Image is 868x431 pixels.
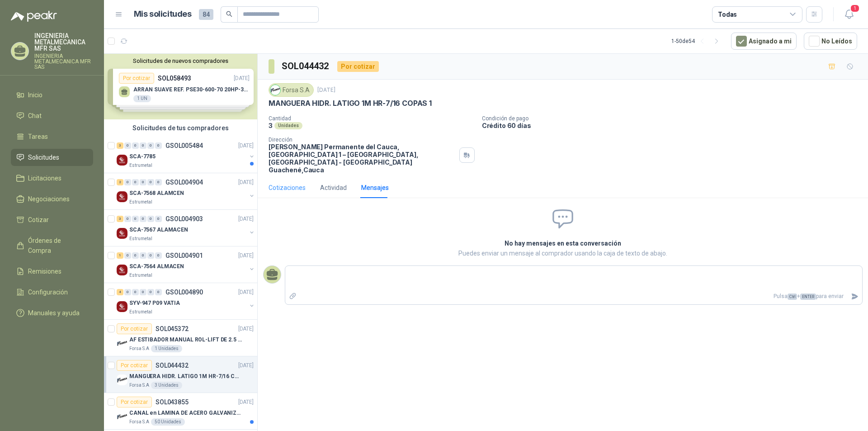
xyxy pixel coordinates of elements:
[165,179,203,185] p: GSOL004904
[28,173,61,183] span: Licitaciones
[269,122,273,129] p: 3
[34,33,93,52] p: INGENIERIA METALMECANICA MFR SAS
[269,137,456,143] p: Dirección
[129,336,242,344] p: AF ESTIBADOR MANUAL ROL-LIFT DE 2.5 TON
[11,284,93,301] a: Configuración
[132,252,139,259] div: 0
[151,382,182,389] div: 3 Unidades
[274,122,302,129] div: Unidades
[129,409,242,417] p: CANAL en LAMINA DE ACERO GALVANIZADO CALI. 18 1220 X 2240
[117,177,255,206] a: 2 0 0 0 0 0 GSOL004904[DATE] Company LogoSCA-7568 ALAMCENEstrumetal
[165,252,203,259] p: GSOL004901
[124,179,131,185] div: 0
[129,226,188,234] p: SCA-7567 ALAMACEN
[28,266,61,276] span: Remisiones
[11,304,93,322] a: Manuales y ayuda
[129,372,242,381] p: MANGUERA HIDR. LATIGO 1M HR-7/16 COPAS 1
[129,235,152,242] p: Estrumetal
[396,238,730,248] h2: No hay mensajes en esta conversación
[270,85,280,95] img: Company Logo
[129,272,152,279] p: Estrumetal
[117,142,123,149] div: 3
[108,57,254,64] button: Solicitudes de nuevos compradores
[117,216,123,222] div: 3
[11,149,93,166] a: Solicitudes
[28,90,42,100] span: Inicio
[140,179,146,185] div: 0
[147,252,154,259] div: 0
[132,179,139,185] div: 0
[718,9,737,19] div: Todas
[117,191,127,202] img: Company Logo
[226,11,232,17] span: search
[124,142,131,149] div: 0
[156,399,189,405] p: SOL043855
[151,418,185,426] div: 50 Unidades
[731,33,797,50] button: Asignado a mi
[165,142,203,149] p: GSOL005484
[11,232,93,259] a: Órdenes de Compra
[847,289,862,304] button: Enviar
[396,248,730,258] p: Puedes enviar un mensaje al comprador usando la caja de texto de abajo.
[269,183,306,193] div: Cotizaciones
[129,262,184,271] p: SCA-7564 ALMACEN
[788,294,797,300] span: Ctrl
[155,252,162,259] div: 0
[841,6,857,23] button: 1
[104,119,257,137] div: Solicitudes de tus compradores
[117,228,127,239] img: Company Logo
[117,287,255,316] a: 4 0 0 0 0 0 GSOL004890[DATE] Company LogoSYV-947 P09 VATIAEstrumetal
[104,54,257,119] div: Solicitudes de nuevos compradoresPor cotizarSOL058493[DATE] ARRAN SUAVE REF. PSE30-600-70 20HP-30...
[117,374,127,385] img: Company Logo
[151,345,182,352] div: 1 Unidades
[117,289,123,295] div: 4
[117,179,123,185] div: 2
[165,289,203,295] p: GSOL004890
[11,263,93,280] a: Remisiones
[147,142,154,149] div: 0
[320,183,347,193] div: Actividad
[129,418,149,426] p: Forsa S.A
[238,178,254,187] p: [DATE]
[28,111,42,121] span: Chat
[317,86,335,95] p: [DATE]
[34,53,93,70] p: INGENIERIA METALMECANICA MFR SAS
[11,107,93,124] a: Chat
[337,61,379,72] div: Por cotizar
[117,323,152,334] div: Por cotizar
[28,308,80,318] span: Manuales y ayuda
[140,252,146,259] div: 0
[155,289,162,295] div: 0
[238,215,254,223] p: [DATE]
[28,132,48,142] span: Tareas
[238,288,254,297] p: [DATE]
[238,398,254,407] p: [DATE]
[804,33,857,50] button: No Leídos
[269,115,475,122] p: Cantidad
[129,308,152,316] p: Estrumetal
[155,142,162,149] div: 0
[129,189,184,198] p: SCA-7568 ALAMCEN
[269,143,456,174] p: [PERSON_NAME] Permanente del Cauca, [GEOGRAPHIC_DATA] 1 – [GEOGRAPHIC_DATA], [GEOGRAPHIC_DATA] - ...
[129,152,156,161] p: SCA-7785
[140,216,146,222] div: 0
[147,179,154,185] div: 0
[285,289,301,304] label: Adjuntar archivos
[11,190,93,208] a: Negociaciones
[238,142,254,150] p: [DATE]
[129,162,152,169] p: Estrumetal
[132,142,139,149] div: 0
[28,236,85,256] span: Órdenes de Compra
[147,289,154,295] div: 0
[238,325,254,333] p: [DATE]
[117,301,127,312] img: Company Logo
[482,122,864,129] p: Crédito 60 días
[155,179,162,185] div: 0
[140,142,146,149] div: 0
[124,252,131,259] div: 0
[199,9,213,20] span: 84
[361,183,389,193] div: Mensajes
[156,362,189,369] p: SOL044432
[156,326,189,332] p: SOL045372
[140,289,146,295] div: 0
